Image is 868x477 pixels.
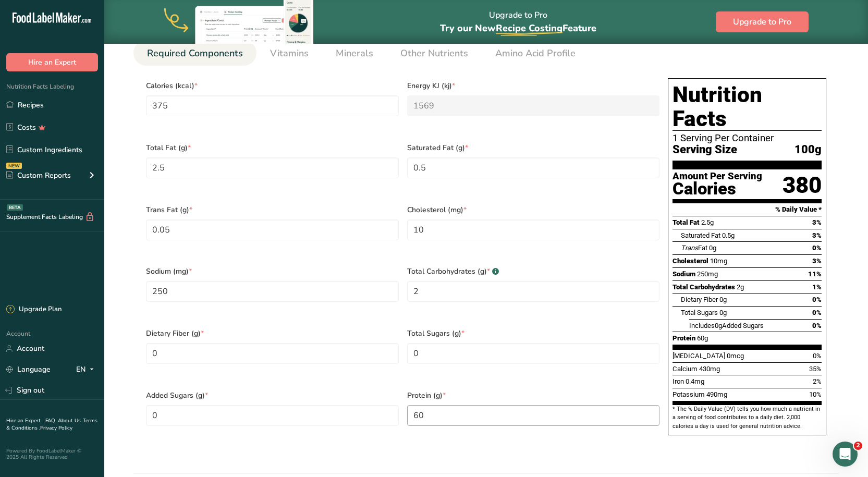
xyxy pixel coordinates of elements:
[6,163,22,169] div: NEW
[812,296,822,303] span: 0%
[808,270,822,278] span: 11%
[715,322,722,329] span: 0g
[813,352,822,360] span: 0%
[407,204,660,215] span: Cholesterol (mg)
[812,309,822,316] span: 0%
[794,143,822,156] span: 100g
[407,266,660,277] span: Total Carbohydrates (g)
[6,360,51,378] a: Language
[45,417,58,424] a: FAQ .
[689,322,764,329] span: Includes Added Sugars
[147,46,243,60] span: Required Components
[854,442,862,450] span: 2
[6,170,71,181] div: Custom Reports
[673,390,705,398] span: Potassium
[6,417,97,432] a: Terms & Conditions .
[812,218,822,226] span: 3%
[812,283,822,291] span: 1%
[812,322,822,329] span: 0%
[706,390,727,398] span: 490mg
[709,244,716,252] span: 0g
[673,203,822,216] section: % Daily Value *
[812,244,822,252] span: 0%
[496,22,563,34] span: Recipe Costing
[697,270,718,278] span: 250mg
[146,80,399,91] span: Calories (kcal)
[809,365,822,373] span: 35%
[673,352,725,360] span: [MEDICAL_DATA]
[783,172,822,199] div: 380
[681,244,707,252] span: Fat
[673,172,762,181] div: Amount Per Serving
[719,309,727,316] span: 0g
[681,296,718,303] span: Dietary Fiber
[7,204,23,211] div: BETA
[701,218,714,226] span: 2.5g
[407,328,660,339] span: Total Sugars (g)
[812,257,822,265] span: 3%
[146,328,399,339] span: Dietary Fiber (g)
[673,270,695,278] span: Sodium
[673,377,684,385] span: Iron
[812,231,822,239] span: 3%
[407,142,660,153] span: Saturated Fat (g)
[673,143,737,156] span: Serving Size
[697,334,708,342] span: 60g
[146,142,399,153] span: Total Fat (g)
[673,83,822,131] h1: Nutrition Facts
[673,405,822,431] section: * The % Daily Value (DV) tells you how much a nutrient in a serving of food contributes to a dail...
[673,133,822,143] div: 1 Serving Per Container
[699,365,720,373] span: 430mg
[673,218,700,226] span: Total Fat
[719,296,727,303] span: 0g
[809,390,822,398] span: 10%
[146,266,399,277] span: Sodium (mg)
[681,309,718,316] span: Total Sugars
[270,46,309,60] span: Vitamins
[681,244,698,252] i: Trans
[6,53,98,71] button: Hire an Expert
[6,448,98,460] div: Powered By FoodLabelMaker © 2025 All Rights Reserved
[710,257,727,265] span: 10mg
[407,390,660,401] span: Protein (g)
[146,390,399,401] span: Added Sugars (g)
[40,424,72,432] a: Privacy Policy
[58,417,83,424] a: About Us .
[146,204,399,215] span: Trans Fat (g)
[716,11,809,32] button: Upgrade to Pro
[673,181,762,197] div: Calories
[336,46,373,60] span: Minerals
[495,46,576,60] span: Amino Acid Profile
[673,283,735,291] span: Total Carbohydrates
[673,365,698,373] span: Calcium
[400,46,468,60] span: Other Nutrients
[440,1,596,44] div: Upgrade to Pro
[727,352,744,360] span: 0mcg
[407,80,660,91] span: Energy KJ (kj)
[673,334,695,342] span: Protein
[722,231,735,239] span: 0.5g
[6,304,62,315] div: Upgrade Plan
[737,283,744,291] span: 2g
[733,16,791,28] span: Upgrade to Pro
[813,377,822,385] span: 2%
[673,257,708,265] span: Cholesterol
[833,442,858,467] iframe: Intercom live chat
[76,363,98,376] div: EN
[681,231,720,239] span: Saturated Fat
[6,417,43,424] a: Hire an Expert .
[686,377,704,385] span: 0.4mg
[440,22,596,34] span: Try our New Feature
